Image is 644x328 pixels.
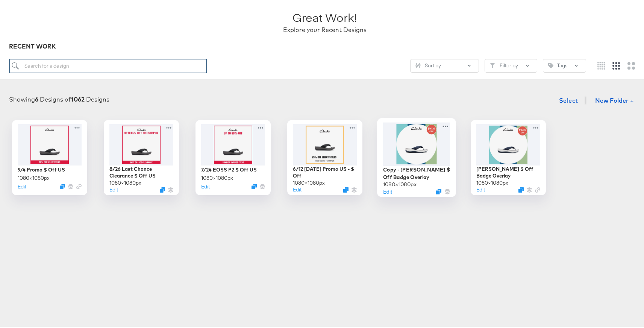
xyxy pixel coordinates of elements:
div: 9/4 Promo $ Off US [18,165,65,172]
span: Select [559,94,578,104]
div: [PERSON_NAME] $ Off Badge Overlay1080×1080pxEditDuplicate [471,118,546,194]
div: Explore your Recent Designs [283,24,367,33]
svg: Duplicate [160,186,165,191]
button: Select [556,91,581,106]
div: 1080 × 1080 px [201,173,233,180]
button: SlidersSort by [410,58,479,71]
svg: Link [535,186,540,191]
div: 6/12 [DATE] Promo US - $ Off [293,164,357,178]
div: 8/26 Last Chance Clearance $ Off US [109,164,173,178]
svg: Small grid [597,61,605,68]
svg: Tag [548,61,553,67]
button: Edit [293,185,302,192]
div: Copy - [PERSON_NAME] $ Off Badge Overlay1080×1080pxEditDuplicate [377,117,456,196]
button: FilterFilter by [485,58,537,71]
div: 1080 × 1080 px [109,178,141,185]
div: 1080 × 1080 px [383,179,417,186]
div: 7/24 EOSS P2 $ Off US1080×1080pxEditDuplicate [195,118,271,194]
button: Edit [201,182,210,189]
button: Edit [383,186,392,193]
svg: Duplicate [343,186,349,191]
div: RECENT WORK [9,41,641,49]
div: 6/12 [DATE] Promo US - $ Off1080×1080pxEditDuplicate [287,118,362,194]
input: Search for a design [9,58,207,71]
svg: Large grid [627,61,635,68]
button: New Folder + [589,93,641,107]
svg: Sliders [415,61,421,67]
div: 9/4 Promo $ Off US1080×1080pxEditDuplicate [12,118,87,194]
svg: Duplicate [518,186,524,191]
button: Edit [109,185,118,192]
strong: 6 [35,94,39,102]
div: 1080 × 1080 px [476,178,508,185]
svg: Duplicate [60,182,65,188]
button: Edit [18,182,26,189]
div: Great Work! [293,8,357,24]
div: Copy - [PERSON_NAME] $ Off Badge Overlay [383,164,450,179]
div: 1080 × 1080 px [18,173,50,180]
strong: 1062 [71,94,85,102]
div: 1080 × 1080 px [293,178,325,185]
div: 8/26 Last Chance Clearance $ Off US1080×1080pxEditDuplicate [104,118,179,194]
svg: Duplicate [436,187,441,193]
div: 7/24 EOSS P2 $ Off US [201,165,257,172]
svg: Filter [490,61,495,67]
svg: Link [76,182,82,188]
svg: Medium grid [612,61,620,68]
button: TagTags [543,58,586,71]
button: Edit [476,185,485,192]
div: [PERSON_NAME] $ Off Badge Overlay [476,164,540,178]
div: Showing Designs of Designs [9,94,110,102]
svg: Duplicate [252,182,257,188]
